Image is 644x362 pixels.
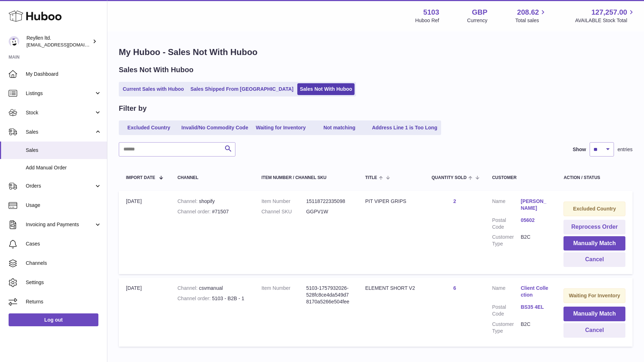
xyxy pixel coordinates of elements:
dd: B2C [521,321,549,334]
strong: Excluded Country [573,206,616,212]
span: Orders [26,183,94,189]
dt: Item Number [262,198,306,205]
div: ELEMENT SHORT V2 [365,285,418,292]
h1: My Huboo - Sales Not With Huboo [119,46,633,58]
a: Sales Shipped From [GEOGRAPHIC_DATA] [188,83,296,95]
td: [DATE] [119,278,170,347]
div: Reyllen ltd. [26,35,91,48]
strong: Channel [177,285,199,291]
button: Manually Match [563,307,625,321]
span: Sales [26,147,102,154]
button: Manually Match [563,236,625,251]
dt: Item Number [262,285,306,305]
h2: Filter by [119,104,147,113]
span: 208.62 [517,8,539,17]
span: Total sales [515,17,547,24]
strong: Waiting For Inventory [569,293,620,298]
dt: Name [492,285,521,300]
span: Add Manual Order [26,164,102,171]
label: Show [573,146,586,153]
strong: Channel [177,198,199,204]
div: #71507 [177,208,247,215]
a: Client Collection [521,285,549,298]
span: Channels [26,260,102,267]
button: Reprocess Order [563,220,625,234]
strong: Channel order [177,296,212,301]
dd: 5103-1757932026-528fc8ce4da549d78170a5266e504fee [306,285,351,305]
td: [DATE] [119,191,170,274]
a: 2 [453,198,456,204]
span: Settings [26,279,102,286]
div: Channel [177,175,247,180]
span: My Dashboard [26,71,102,78]
a: 127,257.00 AVAILABLE Stock Total [575,8,635,24]
div: Currency [467,17,488,24]
a: Waiting for Inventory [252,122,309,134]
a: 208.62 Total sales [515,8,547,24]
span: Usage [26,202,102,209]
a: 05602 [521,217,549,224]
a: Invalid/No Commodity Code [179,122,251,134]
span: Cases [26,240,102,247]
h2: Sales Not With Huboo [119,65,194,75]
img: reyllen@reyllen.com [9,36,19,47]
div: Huboo Ref [415,17,439,24]
span: 127,257.00 [591,8,627,17]
span: Sales [26,129,94,135]
strong: 5103 [423,8,439,17]
a: Not matching [311,122,368,134]
div: 5103 - B2B - 1 [177,295,247,302]
span: [EMAIL_ADDRESS][DOMAIN_NAME] [26,42,105,48]
span: AVAILABLE Stock Total [575,17,635,24]
dt: Postal Code [492,304,521,317]
a: Current Sales with Huboo [120,83,186,95]
div: Action / Status [563,175,625,180]
span: Returns [26,298,102,305]
strong: GBP [472,8,487,17]
dd: GGPV1W [306,208,351,215]
dd: 15118722335098 [306,198,351,205]
div: PIT VIPER GRIPS [365,198,418,205]
a: Excluded Country [120,122,177,134]
a: BS35 4EL [521,304,549,311]
strong: Channel order [177,209,212,214]
button: Cancel [563,252,625,267]
span: entries [618,146,633,153]
dt: Postal Code [492,217,521,230]
div: shopify [177,198,247,205]
div: Item Number / Channel SKU [262,175,351,180]
dt: Name [492,198,521,213]
dd: B2C [521,234,549,247]
dt: Customer Type [492,321,521,334]
a: Sales Not With Huboo [297,83,355,95]
dt: Channel SKU [262,208,306,215]
span: Quantity Sold [431,175,467,180]
span: Import date [126,175,155,180]
div: csvmanual [177,285,247,292]
span: Listings [26,90,94,97]
a: [PERSON_NAME] [521,198,549,212]
button: Cancel [563,323,625,338]
span: Invoicing and Payments [26,221,94,228]
a: 6 [453,285,456,291]
span: Stock [26,109,94,116]
dt: Customer Type [492,234,521,247]
a: Log out [9,313,98,326]
a: Address Line 1 is Too Long [370,122,440,134]
div: Customer [492,175,549,180]
span: Title [365,175,377,180]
